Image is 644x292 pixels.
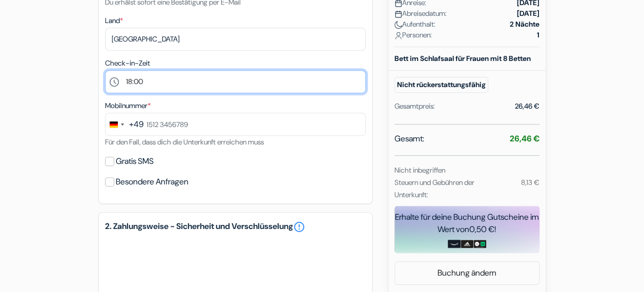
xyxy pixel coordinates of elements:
small: 8,13 € [521,178,539,187]
label: Besondere Anfragen [116,175,189,189]
span: Abreisedatum: [394,8,447,19]
div: +49 [129,118,143,131]
label: Land [105,15,123,26]
strong: 1 [537,30,539,40]
small: Nicht inbegriffen [394,165,445,175]
strong: 2 Nächte [510,19,539,30]
img: calendar.svg [394,10,402,18]
div: 26,46 € [515,101,539,112]
strong: 26,46 € [510,133,539,144]
label: Gratis SMS [116,154,154,169]
h5: 2. Zahlungsweise - Sicherheit und Verschlüsselung [105,221,366,233]
div: Gesamtpreis: [394,101,435,112]
span: Aufenthalt: [394,19,435,30]
img: uber-uber-eats-card.png [473,240,486,248]
label: Check-in-Zeit [105,58,150,69]
img: moon.svg [394,21,402,29]
img: user_icon.svg [394,32,402,39]
label: Mobilnummer [105,100,151,111]
b: Bett im Schlafsaal für Frauen mit 8 Betten [394,54,531,63]
small: Steuern und Gebühren der Unterkunft: [394,178,474,199]
small: Für den Fall, dass dich die Unterkunft erreichen muss [105,137,264,147]
a: Buchung ändern [395,263,539,283]
small: Nicht rückerstattungsfähig [394,77,488,93]
a: error_outline [293,221,305,233]
img: amazon-card-no-text.png [448,240,461,248]
div: Erhalte für deine Buchung Gutscheine im Wert von ! [394,211,539,236]
span: Personen: [394,30,432,40]
button: Change country, selected Germany (+49) [106,113,143,135]
strong: [DATE] [517,8,539,19]
img: adidas-card.png [461,240,473,248]
span: 0,50 € [469,224,494,235]
span: Gesamt: [394,133,424,145]
input: 1512 3456789 [105,113,366,136]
